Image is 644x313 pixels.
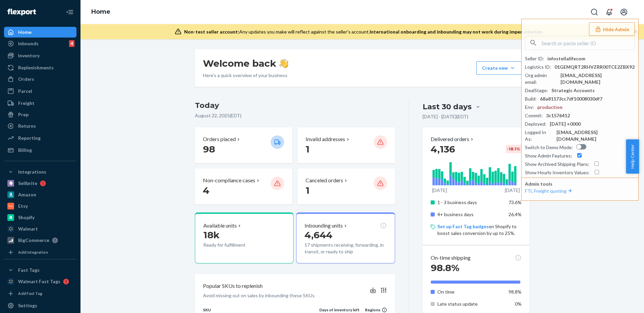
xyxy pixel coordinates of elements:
button: Canceled orders 1 [298,169,395,204]
a: Walmart Fast Tags [4,276,76,287]
div: Home [18,29,32,36]
input: Search or paste seller ID [541,36,635,50]
button: Fast Tags [4,265,76,275]
div: Add Fast Tag [18,291,42,296]
iframe: Opens a widget where you can chat to one of our agents [600,293,637,310]
div: Inbounds [18,40,39,47]
div: Deployed : [525,121,546,127]
button: Orders placed 98 [195,127,292,163]
img: hand-wave emoji [279,59,288,68]
a: Shopify [4,212,76,223]
a: Settings [4,300,76,311]
button: Help Center [626,139,639,174]
a: Reporting [4,133,76,143]
span: 4,644 [305,229,332,241]
button: Non-compliance cases 4 [195,169,292,204]
div: Parcel [18,88,32,95]
span: 73.6% [508,199,522,205]
p: [DATE] [505,187,520,194]
div: Logged In As : [525,129,553,142]
div: DealStage : [525,87,548,94]
p: on Shopify to boost sales conversion by up to 25%. [437,223,522,237]
span: 4 [203,185,209,196]
p: On time [437,289,503,295]
p: Here’s a quick overview of your business [203,72,288,79]
div: Walmart Fast Tags [18,278,60,285]
div: Inventory [18,52,40,59]
span: 98 [203,143,215,155]
div: Logistics ID : [525,64,551,70]
div: Commit : [525,112,543,119]
a: Home [4,27,76,38]
span: 26.4% [508,211,522,217]
div: Settings [18,302,37,309]
p: On-time shipping [431,254,471,262]
div: Fast Tags [18,267,40,273]
div: Regions [360,307,387,313]
div: infostellalifecom [547,55,585,62]
a: BigCommerce [4,235,76,246]
button: Open account menu [617,5,631,19]
ol: breadcrumbs [86,2,116,22]
span: 0% [515,301,522,307]
div: Switch to Demo Mode : [525,144,573,151]
div: -18.1 % [506,145,522,153]
a: Prep [4,109,76,120]
a: Parcel [4,86,76,97]
p: Inbounding units [305,222,343,230]
a: Replenishments [4,62,76,73]
a: Add Integration [4,248,76,256]
a: Freight [4,98,76,109]
span: 98.8% [508,289,522,295]
div: 01GEMQRT2RHVZRR00TCE2ZBX92 [554,64,635,70]
div: Show Hourly Inventory Values : [525,169,590,176]
div: Prep [18,111,29,118]
span: 18k [203,229,220,241]
button: Integrations [4,167,76,177]
p: Canceled orders [306,177,343,184]
div: Freight [18,100,35,107]
p: Ready for fulfillment [203,242,265,248]
a: Amazon [4,189,76,200]
a: Etsy [4,201,76,211]
div: Any updates you make will reflect against the seller's account. [184,28,543,35]
a: Billing [4,145,76,155]
img: Flexport logo [7,9,36,15]
span: 1 [306,143,310,155]
div: Env : [525,104,534,111]
div: Walmart [18,226,38,232]
div: Billing [18,147,32,153]
div: Org admin email : [525,72,557,85]
h3: Today [195,100,395,111]
button: Invalid addresses 1 [298,127,395,163]
div: [EMAIL_ADDRESS][DOMAIN_NAME] [556,129,635,142]
button: Close Navigation [63,5,76,19]
p: [DATE] [432,187,447,194]
div: Etsy [18,203,28,209]
a: Sellbrite [4,178,76,189]
p: Orders placed [203,135,236,143]
div: Replenishments [18,64,54,71]
div: 68a81173cc7df10008030df7 [540,96,602,102]
div: Amazon [18,191,36,198]
div: Add Integration [18,249,48,255]
button: Open Search Box [588,5,601,19]
div: Last 30 days [423,102,472,112]
p: 4+ business days [437,211,503,218]
p: 1 - 3 business days [437,199,503,206]
a: Home [91,8,110,15]
div: Shopify [18,214,35,221]
button: Delivered orders [431,135,475,143]
button: Open notifications [602,5,616,19]
div: Strategic Accounts [551,87,595,94]
p: 17 shipments receiving, forwarding, in transit, or ready to ship [305,242,386,255]
div: Build : [525,96,537,102]
a: Returns [4,121,76,131]
p: Available units [203,222,237,230]
div: 4 [69,40,74,47]
button: Hide Admin [589,22,635,36]
p: Admin tools [525,181,635,187]
a: Inbounds4 [4,38,76,49]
